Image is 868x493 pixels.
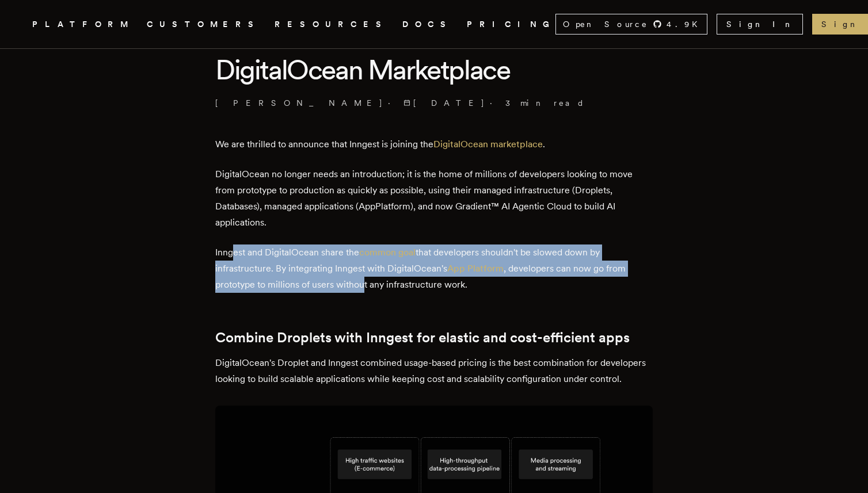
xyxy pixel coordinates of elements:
p: Inngest and DigitalOcean share the that developers shouldn't be slowed down by infrastructure. By... [215,244,653,293]
h2: Combine Droplets with Inngest for elastic and cost-efficient apps [215,330,653,346]
button: RESOURCES [275,17,389,32]
span: Open Source [563,18,648,30]
span: 4.9 K [667,18,705,30]
span: [DATE] [403,97,485,109]
a: DOCS [402,17,453,32]
p: · · [215,97,653,109]
span: 3 min read [505,97,585,109]
a: common goal [359,247,416,258]
a: PRICING [467,17,555,32]
button: PLATFORM [32,17,133,32]
h1: Inngest is now available on the DigitalOcean Marketplace [215,16,653,88]
p: DigitalOcean's Droplet and Inngest combined usage-based pricing is the best combination for devel... [215,355,653,387]
a: [PERSON_NAME] [215,97,383,109]
a: CUSTOMERS [147,17,261,32]
a: DigitalOcean marketplace [433,139,543,150]
p: We are thrilled to announce that Inngest is joining the . [215,136,653,152]
p: DigitalOcean no longer needs an introduction; it is the home of millions of developers looking to... [215,166,653,231]
a: App Platform [447,263,504,274]
a: Sign In [717,14,803,35]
